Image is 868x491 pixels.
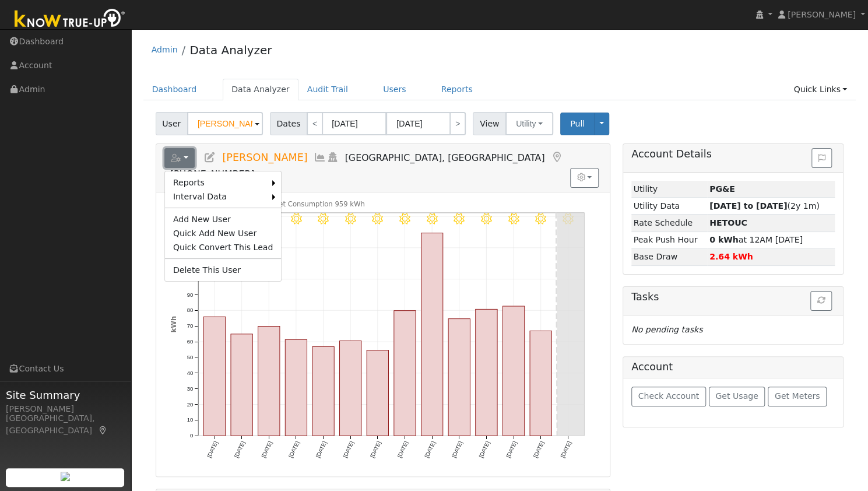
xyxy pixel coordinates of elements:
[187,307,193,313] text: 80
[788,10,856,19] span: [PERSON_NAME]
[508,213,519,225] i: 9/02 - MostlyClear
[298,79,357,100] a: Audit Trail
[707,232,835,248] td: at 12AM [DATE]
[372,213,383,225] i: 8/28 - Clear
[473,112,506,135] span: View
[550,152,563,163] a: Map
[530,331,551,436] rect: onclick=""
[345,152,545,163] span: [GEOGRAPHIC_DATA], [GEOGRAPHIC_DATA]
[258,326,279,436] rect: onclick=""
[502,306,524,436] rect: onclick=""
[6,387,125,403] span: Site Summary
[399,213,410,225] i: 8/29 - MostlyClear
[505,112,553,135] button: Utility
[559,440,572,459] text: [DATE]
[709,387,765,406] button: Get Usage
[505,440,518,459] text: [DATE]
[6,412,125,437] div: [GEOGRAPHIC_DATA], [GEOGRAPHIC_DATA]
[187,416,193,423] text: 10
[638,391,699,401] span: Check Account
[454,213,465,225] i: 8/31 - MostlyClear
[165,226,282,240] a: Quick Add New User
[165,240,282,254] a: Quick Convert This Lead
[165,176,273,190] a: Reports
[314,440,328,459] text: [DATE]
[6,403,125,415] div: [PERSON_NAME]
[222,152,307,163] span: [PERSON_NAME]
[477,440,491,459] text: [DATE]
[631,248,707,265] td: Base Draw
[187,112,263,135] input: Select a User
[785,79,856,100] a: Quick Links
[184,276,193,282] text: 100
[631,181,707,198] td: Utility
[631,148,835,160] h5: Account Details
[203,317,225,436] rect: onclick=""
[314,152,326,163] a: Multi-Series Graph
[270,112,307,135] span: Dates
[631,291,835,303] h5: Tasks
[165,263,282,277] a: Delete This User
[156,112,188,135] span: User
[775,391,820,401] span: Get Meters
[631,198,707,215] td: Utility Data
[203,152,216,163] a: Edit User (36738)
[631,387,706,406] button: Check Account
[396,440,409,459] text: [DATE]
[143,79,206,100] a: Dashboard
[187,322,193,329] text: 70
[98,426,108,435] a: Map
[206,440,219,459] text: [DATE]
[290,213,301,225] i: 8/25 - Clear
[165,190,273,204] a: Interval Data
[433,79,482,100] a: Reports
[189,43,272,57] a: Data Analyzer
[345,213,356,225] i: 8/27 - Clear
[448,319,470,436] rect: onclick=""
[223,79,298,100] a: Data Analyzer
[394,311,416,436] rect: onclick=""
[374,79,415,100] a: Users
[326,152,339,163] a: Login As (last Never)
[307,112,323,135] a: <
[631,232,707,248] td: Peak Push Hour
[285,339,307,436] rect: onclick=""
[169,316,177,333] text: kWh
[560,113,595,135] button: Pull
[190,432,193,439] text: 0
[339,341,361,436] rect: onclick=""
[768,387,827,406] button: Get Meters
[810,291,832,311] button: Refresh
[631,361,673,373] h5: Account
[165,212,282,226] a: Add New User
[423,440,437,459] text: [DATE]
[811,148,832,168] button: Issue History
[535,213,546,225] i: 9/03 - MostlyClear
[152,45,178,54] a: Admin
[233,440,246,459] text: [DATE]
[709,201,787,211] strong: [DATE] to [DATE]
[715,391,758,401] span: Get Usage
[318,213,329,225] i: 8/26 - Clear
[287,440,301,459] text: [DATE]
[260,440,273,459] text: [DATE]
[427,213,438,225] i: 8/30 - MostlyClear
[187,370,193,376] text: 40
[367,350,388,436] rect: onclick=""
[9,6,131,33] img: Know True-Up
[170,169,255,180] span: [PHONE_NUMBER]
[61,472,70,481] img: retrieve
[709,235,739,244] strong: 0 kWh
[481,213,492,225] i: 9/01 - MostlyClear
[312,346,334,436] rect: onclick=""
[187,338,193,345] text: 60
[709,218,747,227] strong: R
[231,334,252,436] rect: onclick=""
[369,440,382,459] text: [DATE]
[709,252,753,261] strong: 2.64 kWh
[631,325,702,334] i: No pending tasks
[187,291,193,297] text: 90
[476,309,497,436] rect: onclick=""
[449,112,466,135] a: >
[342,440,355,459] text: [DATE]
